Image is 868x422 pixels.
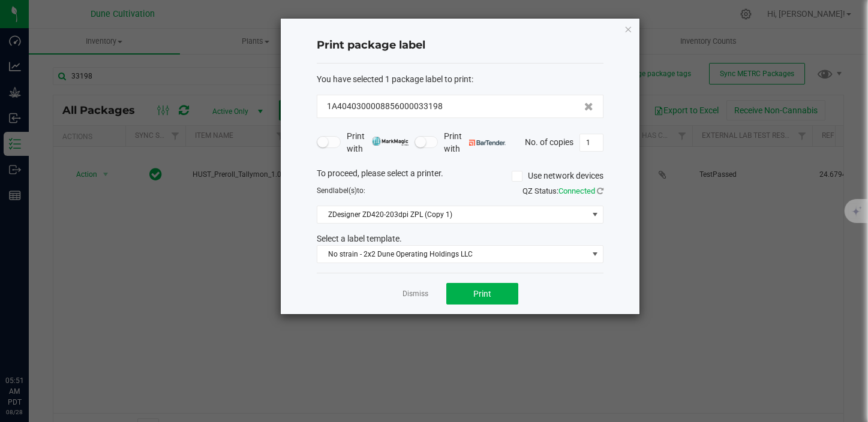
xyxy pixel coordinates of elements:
[12,326,48,362] iframe: Resource center
[558,186,595,195] span: Connected
[372,137,409,146] img: mark_magic_cybra.png
[317,73,603,86] div: :
[317,246,588,263] span: No strain - 2x2 Dune Operating Holdings LLC
[403,289,428,299] a: Dismiss
[317,186,365,195] span: Send to:
[522,186,603,195] span: QZ Status:
[347,130,409,155] span: Print with
[473,289,491,299] span: Print
[317,206,588,223] span: ZDesigner ZD420-203dpi ZPL (Copy 1)
[525,137,573,146] span: No. of copies
[333,186,357,195] span: label(s)
[317,38,603,53] h4: Print package label
[446,283,518,305] button: Print
[327,100,443,113] span: 1A4040300008856000033198
[444,130,506,155] span: Print with
[317,74,471,84] span: You have selected 1 package label to print
[469,140,506,146] img: bartender.png
[308,233,612,245] div: Select a label template.
[308,167,612,185] div: To proceed, please select a printer.
[512,170,603,182] label: Use network devices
